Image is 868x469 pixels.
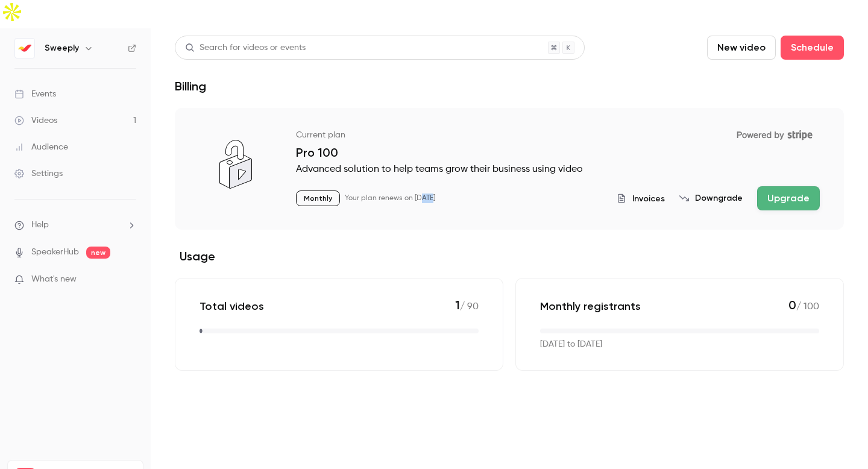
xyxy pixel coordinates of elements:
button: New video [707,36,776,60]
span: Help [31,219,49,231]
p: Pro 100 [296,145,820,160]
p: Total videos [200,299,264,313]
button: Schedule [781,36,844,60]
img: Sweeply [15,39,34,58]
div: Settings [14,168,63,180]
div: Audience [14,141,68,153]
button: Upgrade [757,186,820,210]
p: Monthly [296,190,340,206]
a: SpeakerHub [31,246,79,259]
button: Invoices [617,192,665,205]
section: billing [175,108,844,371]
li: help-dropdown-opener [14,219,136,231]
span: new [86,247,110,259]
div: Search for videos or events [185,42,306,54]
p: / 100 [788,298,819,314]
button: Downgrade [679,192,743,204]
p: / 90 [455,298,479,314]
span: 0 [788,298,796,312]
h6: Sweeply [45,42,79,54]
p: Advanced solution to help teams grow their business using video [296,162,820,177]
p: Current plan [296,129,345,141]
h2: Usage [175,249,844,263]
p: [DATE] to [DATE] [540,338,602,351]
span: 1 [455,298,460,312]
p: Your plan renews on [DATE] [345,194,435,203]
div: Videos [14,115,57,127]
span: Invoices [632,192,665,205]
div: Events [14,88,56,100]
span: What's new [31,273,77,286]
h1: Billing [175,79,206,93]
p: Monthly registrants [540,299,641,313]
